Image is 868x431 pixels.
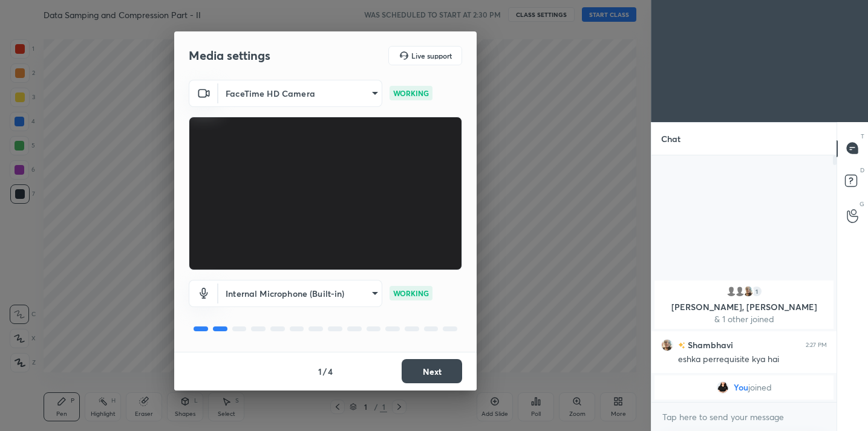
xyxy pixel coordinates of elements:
h5: Live support [411,52,452,59]
h6: Shambhavi [685,339,733,351]
p: T [861,132,864,141]
p: WORKING [393,288,429,299]
button: Next [402,359,462,383]
h2: Media settings [189,48,270,63]
img: default.png [734,285,746,297]
span: You [734,383,748,392]
div: 1 [751,285,763,297]
span: joined [748,383,772,392]
div: FaceTime HD Camera [218,80,382,107]
div: grid [651,278,837,402]
h4: / [323,365,327,378]
h4: 1 [318,365,322,378]
div: 2:27 PM [806,341,827,348]
img: c0ce08aec1d44107bff747a0e6cedbf6.jpg [742,285,754,297]
img: 4a770520920d42f4a83b4b5e06273ada.png [717,381,729,394]
img: c0ce08aec1d44107bff747a0e6cedbf6.jpg [661,339,673,351]
p: D [860,166,864,175]
p: G [860,199,864,209]
p: & 1 other joined [662,314,826,324]
img: default.png [725,285,737,297]
p: WORKING [393,88,429,99]
div: FaceTime HD Camera [218,280,382,307]
div: eshka perrequisite kya hai [678,354,827,366]
p: Chat [651,123,690,155]
img: no-rating-badge.077c3623.svg [678,342,685,349]
h4: 4 [328,365,333,378]
p: [PERSON_NAME], [PERSON_NAME] [662,302,826,312]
